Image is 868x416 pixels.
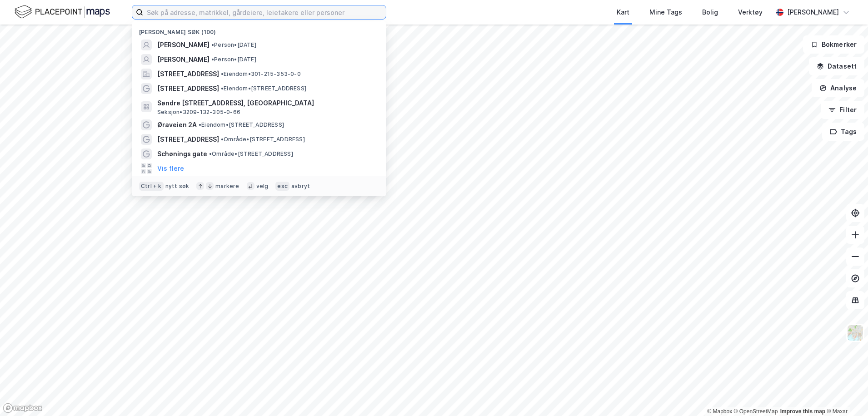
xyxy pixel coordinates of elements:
span: Eiendom • [STREET_ADDRESS] [221,85,306,92]
button: Tags [822,123,864,141]
div: nytt søk [165,183,190,190]
span: • [221,70,224,77]
div: Bolig [702,7,718,18]
button: Vis flere [157,163,184,174]
span: [STREET_ADDRESS] [157,134,219,145]
span: • [209,150,212,157]
div: Kontrollprogram for chat [823,372,868,416]
iframe: Chat Widget [823,372,868,416]
span: [PERSON_NAME] [157,40,210,50]
a: OpenStreetMap [734,408,778,415]
span: [PERSON_NAME] [157,54,210,65]
span: Område • [STREET_ADDRESS] [221,136,305,143]
div: avbryt [291,183,310,190]
span: Øraveien 2A [157,119,197,130]
input: Søk på adresse, matrikkel, gårdeiere, leietakere eller personer [143,5,386,19]
span: • [211,56,214,63]
span: Område • [STREET_ADDRESS] [209,150,293,158]
button: Analyse [812,79,864,97]
img: logo.f888ab2527a4732fd821a326f86c7f29.svg [15,4,110,20]
button: Filter [821,101,864,119]
span: • [221,136,224,143]
span: Søndre [STREET_ADDRESS], [GEOGRAPHIC_DATA] [157,98,375,109]
a: Improve this map [780,408,825,415]
button: Datasett [809,57,864,75]
span: [STREET_ADDRESS] [157,69,219,79]
div: esc [275,182,289,191]
a: Mapbox homepage [3,403,43,413]
a: Mapbox [707,408,732,415]
span: Person • [DATE] [211,56,256,63]
div: Mine Tags [649,7,682,18]
img: Z [847,324,864,342]
span: • [211,41,214,48]
div: Kart [617,7,629,18]
span: Eiendom • 301-215-353-0-0 [221,70,301,78]
div: velg [256,183,269,190]
span: Seksjon • 3209-132-305-0-66 [157,109,240,116]
span: [STREET_ADDRESS] [157,83,219,94]
span: • [199,121,201,128]
div: [PERSON_NAME] [787,7,839,18]
span: Eiendom • [STREET_ADDRESS] [199,121,284,129]
span: • [221,85,224,92]
span: Person • [DATE] [211,41,256,49]
button: Bokmerker [803,35,864,54]
div: Verktøy [738,7,763,18]
div: [PERSON_NAME] søk (100) [132,21,386,38]
div: markere [215,183,239,190]
span: Schønings gate [157,149,207,159]
div: Ctrl + k [139,182,164,191]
